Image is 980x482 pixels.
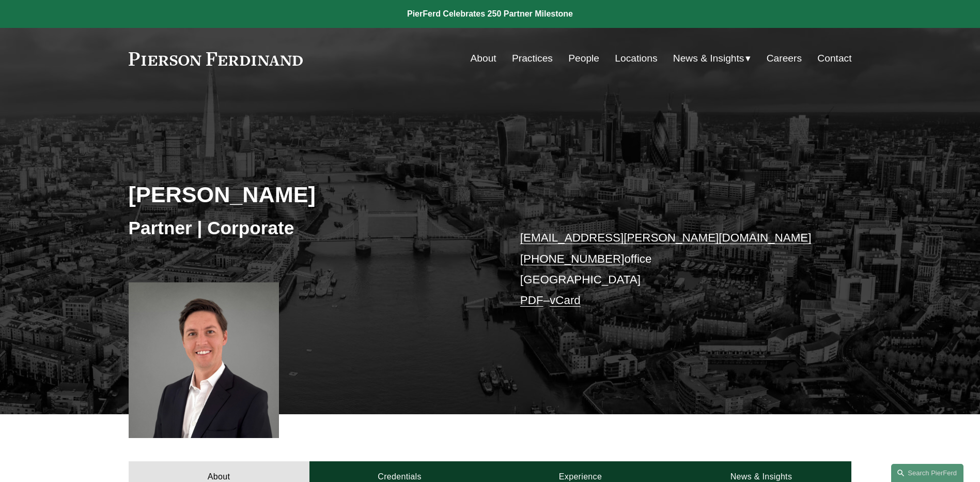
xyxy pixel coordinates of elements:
[673,50,744,68] span: News & Insights
[891,464,963,482] a: Search this site
[520,231,812,244] a: [EMAIL_ADDRESS][PERSON_NAME][DOMAIN_NAME]
[767,49,802,68] a: Careers
[471,49,496,68] a: About
[673,49,751,68] a: folder dropdown
[129,217,490,239] h3: Partner | Corporate
[550,294,581,307] a: vCard
[817,49,851,68] a: Contact
[129,181,490,208] h2: [PERSON_NAME]
[520,294,543,307] a: PDF
[520,252,625,265] a: [PHONE_NUMBER]
[568,49,599,68] a: People
[520,228,821,311] p: office [GEOGRAPHIC_DATA] –
[615,49,657,68] a: Locations
[512,49,553,68] a: Practices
